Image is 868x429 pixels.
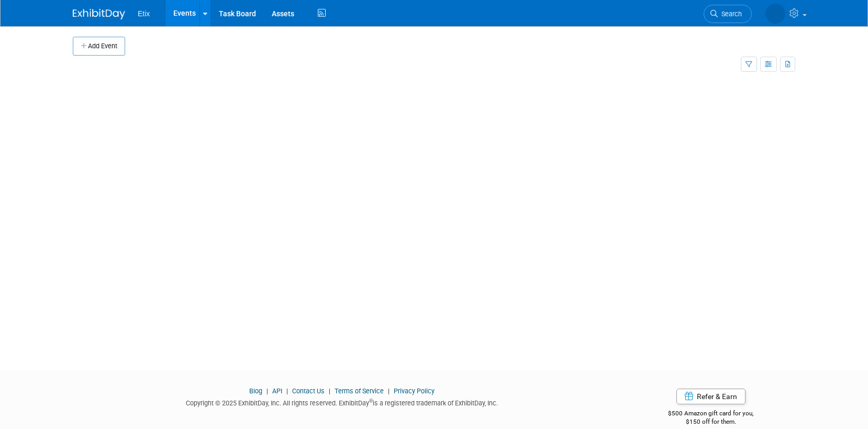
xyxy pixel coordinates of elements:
[138,9,150,18] span: Etix
[385,387,392,395] span: |
[326,387,333,395] span: |
[272,387,282,395] a: API
[676,389,745,404] a: Refer & Earn
[394,387,435,395] a: Privacy Policy
[765,4,785,24] img: Paige Redden
[718,10,742,18] span: Search
[264,387,271,395] span: |
[704,5,752,23] a: Search
[73,9,125,19] img: ExhibitDay
[335,387,384,395] a: Terms of Service
[284,387,291,395] span: |
[73,37,125,56] button: Add Event
[627,402,796,426] div: $500 Amazon gift card for you,
[73,396,611,408] div: Copyright © 2025 ExhibitDay, Inc. All rights reserved. ExhibitDay is a registered trademark of Ex...
[369,398,373,404] sup: ®
[249,387,262,395] a: Blog
[292,387,325,395] a: Contact Us
[627,417,796,426] div: $150 off for them.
